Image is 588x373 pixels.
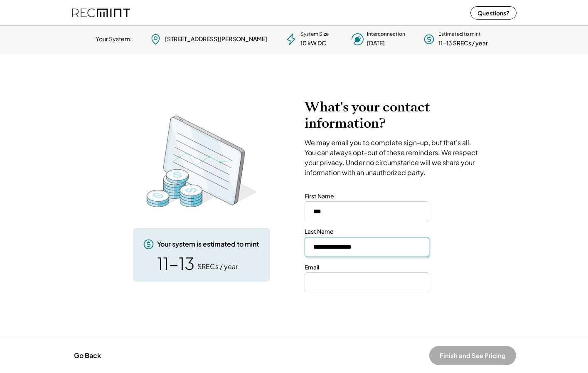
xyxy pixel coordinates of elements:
[72,2,130,24] img: recmint-logotype%403x%20%281%29.jpeg
[71,346,103,365] button: Go Back
[438,31,481,38] div: Estimated to mint
[438,39,488,47] div: 11-13 SRECs / year
[429,346,516,365] button: Finish and See Pricing
[305,138,481,178] div: We may email you to complete sign-up, but that’s all. You can always opt-out of these reminders. ...
[157,240,259,249] div: Your system is estimated to mint
[300,39,326,47] div: 10 kW DC
[305,263,319,272] div: Email
[470,6,517,20] button: Questions?
[367,31,405,38] div: Interconnection
[96,35,132,43] div: Your System:
[157,255,194,272] div: 11-13
[305,227,334,236] div: Last Name
[165,35,267,43] div: [STREET_ADDRESS][PERSON_NAME]
[367,39,385,47] div: [DATE]
[305,99,481,131] h2: What's your contact information?
[135,111,268,211] img: RecMintArtboard%203%20copy%204.png
[197,262,238,271] div: SRECs / year
[305,192,334,200] div: First Name
[300,31,329,38] div: System Size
